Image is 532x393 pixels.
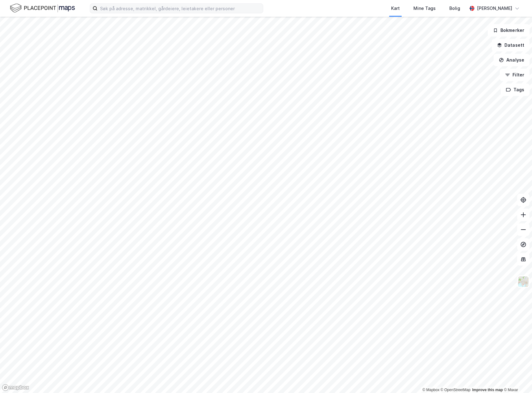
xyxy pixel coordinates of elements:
[10,3,75,14] img: logo.f888ab2527a4732fd821a326f86c7f29.svg
[391,5,400,12] div: Kart
[449,5,460,12] div: Bolig
[501,363,532,393] div: Kontrollprogram for chat
[477,5,512,12] div: [PERSON_NAME]
[413,5,436,12] div: Mine Tags
[98,4,263,13] input: Søk på adresse, matrikkel, gårdeiere, leietakere eller personer
[501,363,532,393] iframe: Chat Widget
